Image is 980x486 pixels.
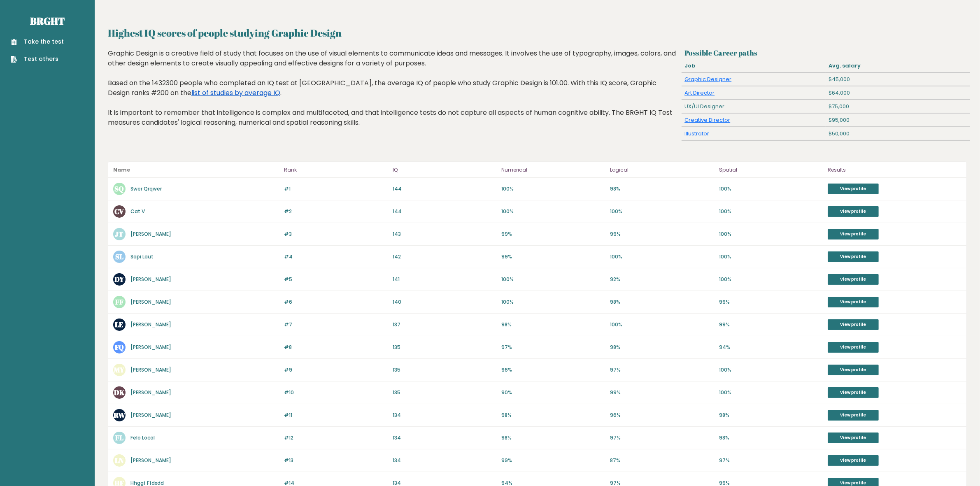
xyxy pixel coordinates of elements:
[502,276,605,283] p: 100%
[828,410,879,421] a: View profile
[284,298,388,306] p: #6
[610,389,714,396] p: 99%
[30,14,65,28] a: Brght
[284,165,388,175] p: Rank
[502,434,605,442] p: 98%
[826,127,970,140] div: $50,000
[828,229,879,240] a: View profile
[130,344,171,351] a: [PERSON_NAME]
[130,434,155,441] a: Felo Local
[719,389,823,396] p: 100%
[130,230,171,237] a: [PERSON_NAME]
[393,389,496,396] p: 135
[610,412,714,419] p: 96%
[684,89,715,97] a: Art Director
[393,412,496,419] p: 134
[502,253,605,260] p: 99%
[284,344,388,351] p: #8
[502,344,605,351] p: 97%
[502,185,605,193] p: 100%
[393,230,496,238] p: 143
[130,321,171,328] a: [PERSON_NAME]
[828,274,879,285] a: View profile
[828,184,879,194] a: View profile
[828,455,879,466] a: View profile
[719,412,823,419] p: 98%
[284,457,388,464] p: #13
[684,75,731,83] a: Graphic Designer
[828,206,879,217] a: View profile
[115,252,123,261] text: SL
[113,166,130,173] b: Name
[610,185,714,193] p: 98%
[284,366,388,374] p: #9
[114,388,125,397] text: DK
[610,366,714,374] p: 97%
[284,185,388,193] p: #1
[826,114,970,127] div: $95,000
[115,342,124,352] text: FQ
[130,412,171,419] a: [PERSON_NAME]
[828,165,961,175] p: Results
[115,456,124,465] text: LN
[682,100,826,113] div: UX/UI Designer
[130,366,171,373] a: [PERSON_NAME]
[502,230,605,238] p: 99%
[393,276,496,283] p: 141
[684,49,967,57] h3: Possible Career paths
[502,366,605,374] p: 96%
[130,389,171,396] a: [PERSON_NAME]
[191,88,280,98] a: list of studies by average IQ
[719,230,823,238] p: 100%
[610,208,714,215] p: 100%
[828,387,879,398] a: View profile
[719,321,823,328] p: 99%
[826,59,970,72] div: Avg. salary
[826,73,970,86] div: $45,000
[393,344,496,351] p: 135
[719,165,823,175] p: Spatial
[684,130,709,137] a: Illustrator
[828,297,879,307] a: View profile
[610,165,714,175] p: Logical
[393,185,496,193] p: 144
[284,208,388,215] p: #2
[502,457,605,464] p: 99%
[610,344,714,351] p: 98%
[828,433,879,443] a: View profile
[130,208,145,215] a: Cat V
[284,389,388,396] p: #10
[502,298,605,306] p: 100%
[502,208,605,215] p: 100%
[115,184,124,193] text: SQ
[719,298,823,306] p: 99%
[115,320,124,329] text: LE
[115,229,124,239] text: JT
[719,434,823,442] p: 98%
[284,412,388,419] p: #11
[502,165,605,175] p: Numerical
[610,298,714,306] p: 98%
[828,251,879,262] a: View profile
[11,55,64,63] a: Test others
[130,298,171,305] a: [PERSON_NAME]
[393,321,496,328] p: 137
[114,365,125,374] text: MY
[682,59,826,72] div: Job
[115,274,125,284] text: DY
[393,253,496,260] p: 142
[284,276,388,283] p: #5
[130,253,154,260] a: Sapi Laut
[719,185,823,193] p: 100%
[108,49,678,140] div: Graphic Design is a creative field of study that focuses on the use of visual elements to communi...
[502,412,605,419] p: 98%
[393,165,496,175] p: IQ
[610,230,714,238] p: 99%
[108,26,967,40] h2: Highest IQ scores of people studying Graphic Design
[684,116,730,124] a: Creative Director
[610,434,714,442] p: 97%
[11,37,64,46] a: Take the test
[502,321,605,328] p: 98%
[393,298,496,306] p: 140
[284,434,388,442] p: #12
